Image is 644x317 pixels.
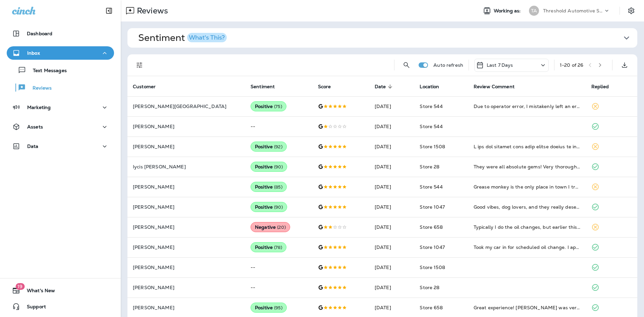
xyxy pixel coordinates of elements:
[474,143,581,150] div: I saw the special they were having online if you book your appointment that way, so I had to jump...
[133,305,240,310] p: [PERSON_NAME]
[487,62,513,68] p: Last 7 Days
[251,202,287,212] div: Positive
[274,204,283,210] span: ( 90 )
[420,224,442,230] span: Store 658
[274,104,282,109] span: ( 75 )
[369,157,415,177] td: [DATE]
[420,144,445,150] span: Store 1508
[251,182,287,192] div: Positive
[133,84,156,90] span: Customer
[474,304,581,311] div: Great experience! Matt was very helpful :)
[318,84,340,90] span: Score
[7,46,114,60] button: Inbox
[625,5,637,17] button: Settings
[420,184,442,190] span: Store 544
[474,84,515,90] span: Review Comment
[251,142,287,152] div: Positive
[369,116,415,137] td: [DATE]
[7,300,114,313] button: Support
[369,197,415,217] td: [DATE]
[27,50,40,56] p: Inbox
[15,283,24,290] span: 19
[20,304,46,312] span: Support
[400,58,413,72] button: Search Reviews
[251,222,290,232] div: Negative
[274,245,282,250] span: ( 78 )
[274,184,282,190] span: ( 85 )
[133,204,240,210] p: [PERSON_NAME]
[245,257,313,277] td: --
[274,305,282,311] span: ( 95 )
[369,237,415,257] td: [DATE]
[133,265,240,270] p: [PERSON_NAME]
[474,163,581,170] div: They were all absolute gems! Very thorough with their job, gave great recommendations without bei...
[100,4,118,17] button: Collapse Sidebar
[474,183,581,190] div: Grease monkey is the only place in town I trust for oil changes. Great fast service.
[7,27,114,40] button: Dashboard
[420,305,442,311] span: Store 658
[7,140,114,153] button: Data
[251,303,287,313] div: Positive
[529,6,539,16] div: TA
[7,101,114,114] button: Marketing
[251,101,286,111] div: Positive
[369,277,415,298] td: [DATE]
[474,244,581,251] div: Took my car in for scheduled oil change. I appreciate that they also check other things on my car...
[433,62,463,68] p: Auto refresh
[369,96,415,116] td: [DATE]
[133,124,240,129] p: [PERSON_NAME]
[375,84,395,90] span: Date
[318,84,331,90] span: Score
[133,164,240,169] p: Iycis [PERSON_NAME]
[277,224,286,230] span: ( 20 )
[245,116,313,137] td: --
[560,62,583,68] div: 1 - 20 of 26
[369,137,415,157] td: [DATE]
[138,32,227,44] h1: Sentiment
[420,164,439,170] span: Store 28
[7,284,114,297] button: 19What's New
[591,84,618,90] span: Replied
[591,84,609,90] span: Replied
[420,123,442,129] span: Store 544
[420,284,439,290] span: Store 28
[420,204,444,210] span: Store 1047
[420,103,442,109] span: Store 544
[7,120,114,134] button: Assets
[274,144,282,150] span: ( 92 )
[251,84,275,90] span: Sentiment
[27,105,51,110] p: Marketing
[474,84,523,90] span: Review Comment
[251,84,283,90] span: Sentiment
[133,184,240,190] p: [PERSON_NAME]
[7,63,114,77] button: Text Messages
[420,264,445,270] span: Store 1508
[474,224,581,230] div: Typically I do the oil changes, but earlier this week my wife who works 20 miles away got a low t...
[245,277,313,298] td: --
[133,58,146,72] button: Filters
[420,84,448,90] span: Location
[27,124,43,129] p: Assets
[133,84,164,90] span: Customer
[133,245,240,250] p: [PERSON_NAME]
[474,103,581,110] div: Due to operator error, I mistakenly left an errorant reveiw. My apologies! Nothing but good thing...
[26,68,67,74] p: Text Messages
[133,28,643,48] button: SentimentWhat's This?
[369,177,415,197] td: [DATE]
[369,257,415,277] td: [DATE]
[274,164,283,170] span: ( 90 )
[420,84,439,90] span: Location
[27,144,39,149] p: Data
[27,31,52,36] p: Dashboard
[474,204,581,210] div: Good vibes, dog lovers, and they really deserve some love for being on the spot and present. Amaz...
[251,242,286,252] div: Positive
[187,33,227,42] button: What's This?
[375,84,386,90] span: Date
[543,8,603,13] p: Threshold Automotive Service dba Grease Monkey
[189,35,225,41] div: What's This?
[7,81,114,95] button: Reviews
[133,224,240,230] p: [PERSON_NAME]
[26,85,52,92] p: Reviews
[133,285,240,290] p: [PERSON_NAME]
[133,144,240,149] p: [PERSON_NAME]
